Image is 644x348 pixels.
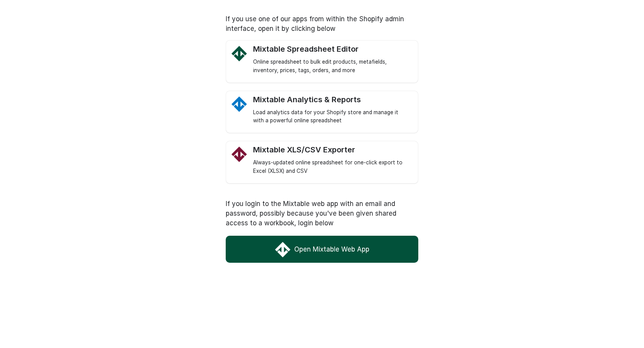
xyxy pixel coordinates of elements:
[253,108,410,125] div: Load analytics data for your Shopify store and manage it with a powerful online spreadsheet
[226,236,418,263] a: Open Mixtable Web App
[275,242,290,257] img: Mixtable Web App
[253,159,410,176] div: Always-updated online spreadsheet for one-click export to Excel (XLSX) and CSV
[253,95,410,125] a: Mixtable Analytics Mixtable Analytics & Reports Load analytics data for your Shopify store and ma...
[253,145,410,155] div: Mixtable XLS/CSV Exporter
[253,145,410,176] a: Mixtable Excel and CSV Exporter app Logo Mixtable XLS/CSV Exporter Always-updated online spreadsh...
[231,147,247,162] img: Mixtable Excel and CSV Exporter app Logo
[253,95,410,105] div: Mixtable Analytics & Reports
[253,44,410,75] a: Mixtable Spreadsheet Editor Logo Mixtable Spreadsheet Editor Online spreadsheet to bulk edit prod...
[231,46,247,61] img: Mixtable Spreadsheet Editor Logo
[253,44,410,54] div: Mixtable Spreadsheet Editor
[253,58,410,75] div: Online spreadsheet to bulk edit products, metafields, inventory, prices, tags, orders, and more
[226,14,418,34] p: If you use one of our apps from within the Shopify admin interface, open it by clicking below
[226,199,418,228] p: If you login to the Mixtable web app with an email and password, possibly because you've been giv...
[231,96,247,112] img: Mixtable Analytics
